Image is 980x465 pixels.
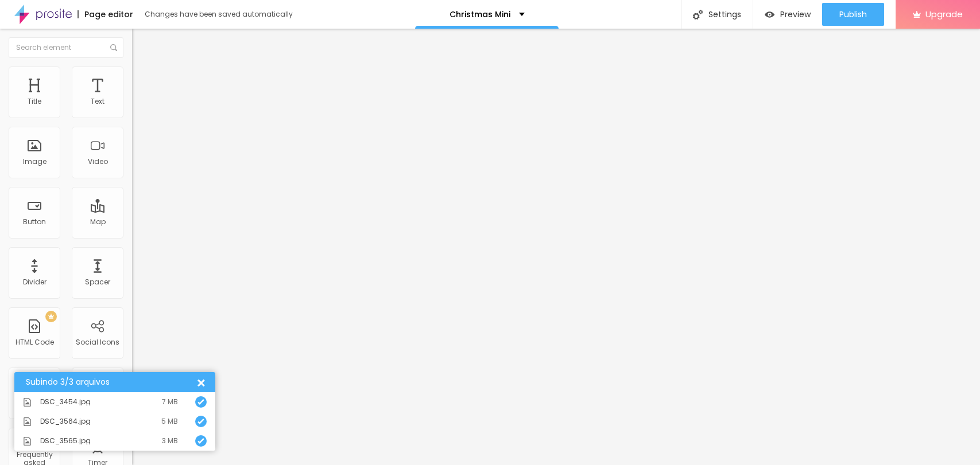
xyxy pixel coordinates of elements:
div: Divider [23,278,47,286]
div: Spacer [85,278,110,286]
div: Social Icons [76,338,119,346]
span: Publish [839,10,867,19]
img: Icone [23,437,32,446]
div: Button [23,218,46,226]
div: Changes have been saved automatically [145,11,293,18]
button: Preview [753,3,822,26]
iframe: Editor [132,29,980,465]
input: Search element [9,37,123,58]
div: Map [90,218,106,226]
img: Icone [197,398,204,405]
div: 3 MB [162,437,178,444]
button: Publish [822,3,884,26]
span: Preview [780,10,811,19]
div: Title [28,97,41,105]
div: 5 MB [161,418,178,425]
div: Page editor [78,10,133,18]
span: DSC_3565.jpg [40,437,91,444]
img: Icone [110,44,117,51]
div: Image [23,158,47,166]
img: Icone [197,418,204,425]
div: HTML Code [16,338,54,346]
div: Text [91,97,104,105]
img: Icone [23,417,32,426]
img: Icone [693,10,703,19]
span: DSC_3564.jpg [40,418,91,425]
div: 7 MB [162,398,178,405]
div: Video [88,158,108,166]
span: Upgrade [925,9,963,19]
img: view-1.svg [765,10,774,19]
p: Christmas Mini [450,10,510,18]
img: Icone [197,437,204,444]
